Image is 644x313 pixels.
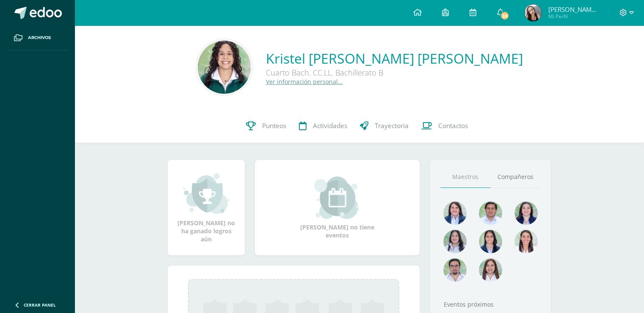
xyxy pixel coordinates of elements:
img: event_small.png [314,176,360,219]
div: [PERSON_NAME] no ha ganado logros aún [176,172,236,243]
span: Actividades [313,121,347,130]
img: 4477f7ca9110c21fc6bc39c35d56baaa.png [443,201,467,225]
span: Trayectoria [375,121,409,130]
a: Compañeros [490,166,540,188]
img: 0d271ca833bfefe002d6927676b61406.png [525,4,542,21]
img: achievement_small.png [183,172,229,215]
img: 1934cc27df4ca65fd091d7882280e9dd.png [443,230,467,253]
div: Cuarto Bach. CC.LL. Bachillerato B [266,67,520,78]
div: Eventos próximos [440,300,540,308]
a: Ver información personal... [266,78,343,86]
a: Contactos [415,109,474,143]
span: Cerrar panel [24,302,56,308]
span: [PERSON_NAME] [PERSON_NAME] [548,5,599,14]
a: Kristel [PERSON_NAME] [PERSON_NAME] [266,49,523,67]
img: 38d188cc98c34aa903096de2d1c9671e.png [514,230,538,253]
div: [PERSON_NAME] no tiene eventos [295,176,380,239]
a: Trayectoria [354,109,415,143]
img: 1e7bfa517bf798cc96a9d855bf172288.png [479,201,502,225]
a: Punteos [240,109,293,143]
a: Archivos [7,25,68,50]
img: c8c9c513f5ffe4d23841f6eb726ddfad.png [198,41,251,94]
img: 1be4a43e63524e8157c558615cd4c825.png [479,258,502,282]
a: Maestros [440,166,490,188]
a: Actividades [293,109,354,143]
img: d7e1be39c7a5a7a89cfb5608a6c66141.png [443,258,467,282]
span: 38 [500,11,509,20]
img: 468d0cd9ecfcbce804e3ccd48d13f1ad.png [514,201,538,225]
span: Archivos [28,34,51,41]
span: Mi Perfil [548,13,599,20]
img: d4e0c534ae446c0d00535d3bb96704e9.png [479,230,502,253]
span: Punteos [262,121,286,130]
span: Contactos [438,121,468,130]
